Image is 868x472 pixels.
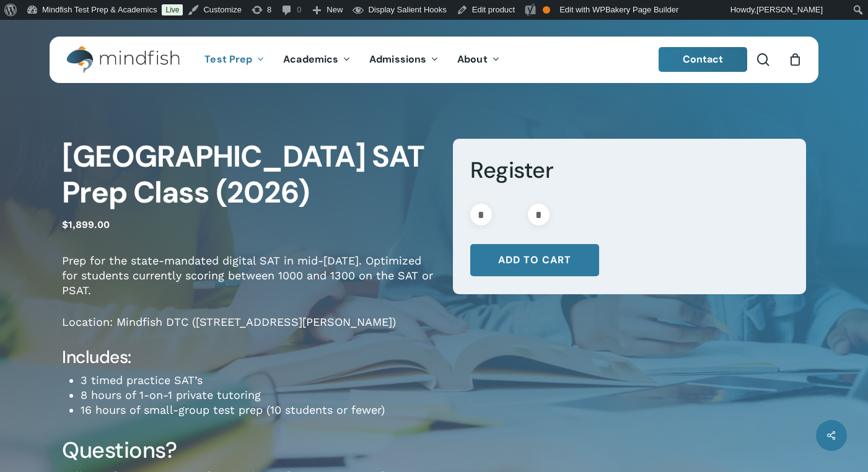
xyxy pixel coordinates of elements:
a: About [448,55,509,65]
a: Test Prep [195,55,274,65]
a: Academics [274,55,360,65]
button: Add to cart [470,244,599,276]
input: Product quantity [496,204,524,225]
li: 8 hours of 1-on-1 private tutoring [81,388,434,403]
span: $ [62,219,68,230]
a: Live [162,4,183,15]
span: Test Prep [204,53,252,66]
h3: Questions? [62,436,434,465]
p: Location: Mindfish DTC ([STREET_ADDRESS][PERSON_NAME]) [62,315,434,346]
div: OK [543,6,550,14]
a: Admissions [360,55,448,65]
a: Contact [659,47,748,72]
li: 16 hours of small-group test prep (10 students or fewer) [81,403,434,417]
a: Cart [788,53,802,66]
nav: Main Menu [195,37,509,83]
span: Contact [683,53,724,66]
bdi: 1,899.00 [62,219,110,230]
header: Main Menu [50,37,818,83]
li: 3 timed practice SAT’s [81,373,434,388]
span: [PERSON_NAME] [756,5,823,14]
h4: Includes: [62,346,434,369]
span: About [457,53,488,66]
h3: Register [470,156,788,185]
p: Prep for the state-mandated digital SAT in mid-[DATE]. Optimized for students currently scoring b... [62,253,434,315]
span: Admissions [369,53,426,66]
span: Academics [283,53,338,66]
h1: [GEOGRAPHIC_DATA] SAT Prep Class (2026) [62,139,434,211]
